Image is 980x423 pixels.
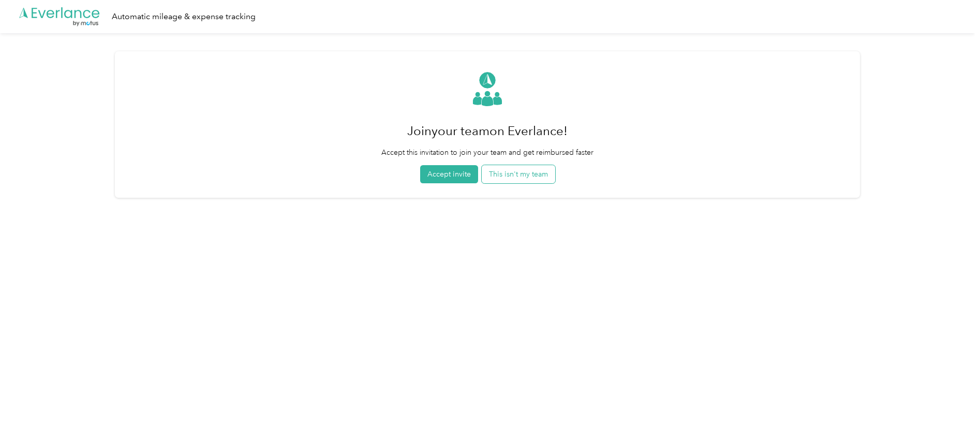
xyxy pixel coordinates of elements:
[381,147,593,158] p: Accept this invitation to join your team and get reimbursed faster
[112,10,256,23] div: Automatic mileage & expense tracking
[922,365,980,423] iframe: Everlance-gr Chat Button Frame
[482,165,555,183] button: This isn't my team
[381,119,593,143] h1: Join your team on Everlance!
[420,165,478,183] button: Accept invite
